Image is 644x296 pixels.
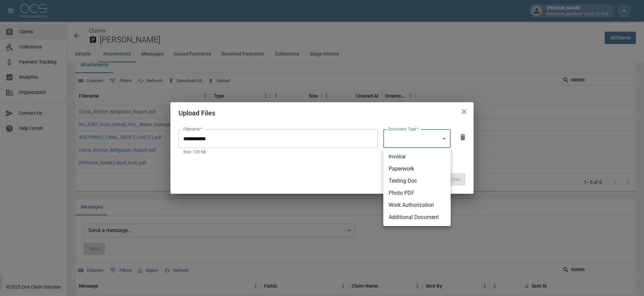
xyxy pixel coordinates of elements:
li: Testing Doc [383,175,451,187]
li: Paperwork [383,163,451,175]
li: Photo PDF [383,187,451,199]
li: Additional Document [383,211,451,223]
li: Invoice [383,151,451,163]
li: Work Authorization [383,199,451,211]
